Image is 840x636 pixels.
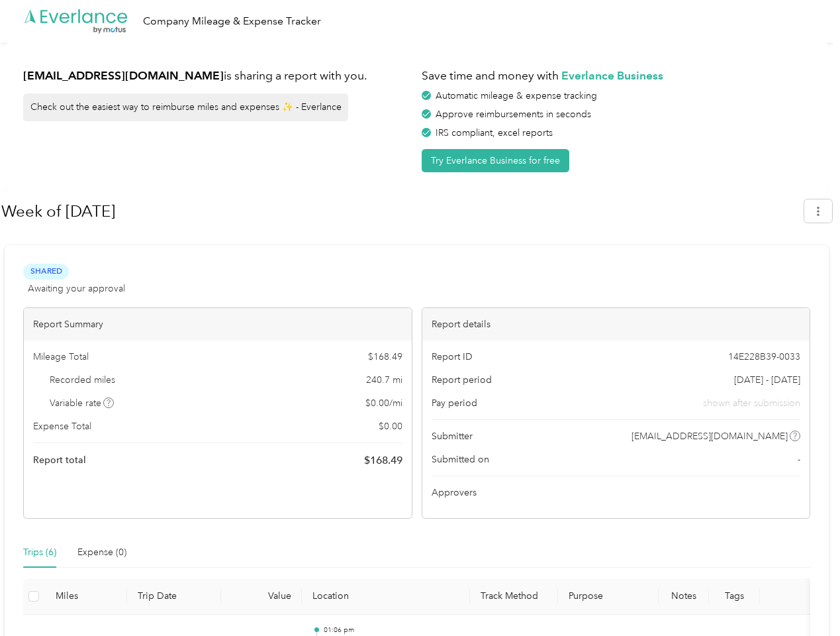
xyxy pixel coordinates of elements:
strong: [EMAIL_ADDRESS][DOMAIN_NAME] [23,68,224,82]
div: Report Summary [24,308,412,341]
span: Recorded miles [50,373,115,387]
th: Notes [659,578,709,615]
span: Submitter [432,429,473,443]
span: - [798,452,800,466]
span: shown after submission [703,396,800,410]
span: IRS compliant, excel reports [436,127,553,138]
span: Report total [33,453,86,467]
span: Automatic mileage & expense tracking [436,90,597,101]
div: Trips (6) [23,545,56,560]
span: 14E228B39-0033 [728,350,800,364]
span: Report ID [432,350,473,364]
div: Company Mileage & Expense Tracker [143,13,321,30]
span: Expense Total [33,419,91,433]
h1: is sharing a report with you. [23,68,412,84]
th: Track Method [470,578,557,615]
th: Value [221,578,302,615]
th: Trip Date [127,578,221,615]
th: Location [302,578,470,615]
h1: Save time and money with [422,68,811,84]
div: Check out the easiest way to reimburse miles and expenses ✨ - Everlance [23,93,348,121]
th: Miles [45,578,127,615]
span: Awaiting your approval [28,282,125,295]
span: Mileage Total [33,350,89,364]
span: Variable rate [50,396,115,410]
th: Purpose [558,578,659,615]
span: $ 0.00 / mi [365,396,402,410]
button: Try Everlance Business for free [422,149,569,172]
div: Report details [422,308,810,341]
span: [EMAIL_ADDRESS][DOMAIN_NAME] [631,429,788,443]
strong: Everlance Business [561,68,663,82]
h1: Week of September 8 2025 [1,195,795,227]
span: Report period [432,373,492,387]
p: 01:06 pm [324,625,460,635]
span: Submitted on [432,452,489,466]
div: Expense (0) [77,545,126,560]
span: Approvers [432,486,477,500]
span: $ 0.00 [379,419,402,433]
span: Pay period [432,396,477,410]
span: [DATE] - [DATE] [734,373,800,387]
span: $ 168.49 [364,452,402,468]
th: Tags [709,578,759,615]
span: 240.7 mi [366,373,402,387]
span: $ 168.49 [368,350,402,364]
span: Approve reimbursements in seconds [436,109,591,120]
span: Shared [23,264,69,279]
